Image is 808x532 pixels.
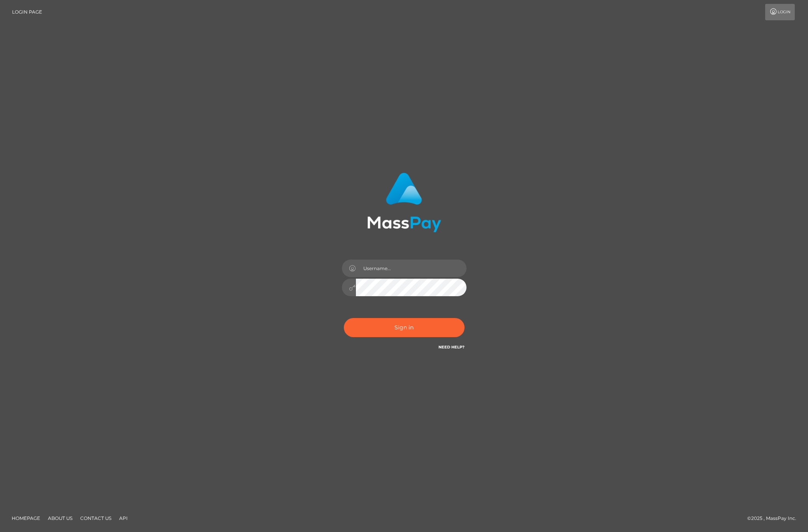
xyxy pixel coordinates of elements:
div: © 2025 , MassPay Inc. [747,514,802,523]
button: Sign in [344,318,465,337]
a: Login Page [12,4,42,20]
a: Contact Us [77,512,114,524]
a: About Us [45,512,76,524]
input: Username... [356,260,466,277]
a: Login [765,4,795,20]
a: Need Help? [438,345,465,350]
a: Homepage [9,512,43,524]
img: MassPay Login [367,173,441,232]
a: API [116,512,131,524]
